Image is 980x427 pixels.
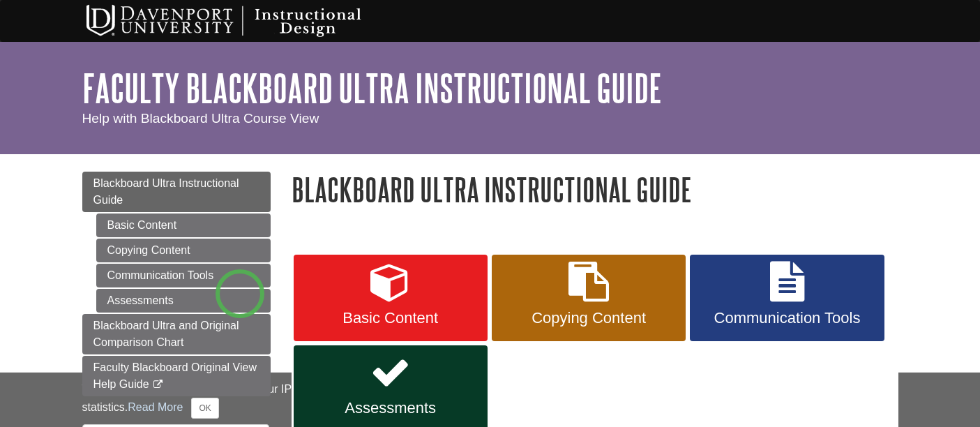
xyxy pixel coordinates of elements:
[700,309,873,327] span: Communication Tools
[304,309,477,327] span: Basic Content
[152,380,164,389] i: This link opens in a new window
[93,361,257,390] span: Faculty Blackboard Original View Help Guide
[75,3,410,38] img: Davenport University Instructional Design
[96,289,271,313] a: Assessments
[96,213,271,237] a: Basic Content
[492,255,686,341] a: Copying Content
[294,255,488,341] a: Basic Content
[502,309,675,327] span: Copying Content
[690,255,884,341] a: Communication Tools
[292,172,898,207] h1: Blackboard Ultra Instructional Guide
[82,66,662,110] a: Faculty Blackboard Ultra Instructional Guide
[82,111,319,126] span: Help with Blackboard Ultra Course View
[93,320,239,348] span: Blackboard Ultra and Original Comparison Chart
[96,264,271,287] a: Communication Tools
[96,239,271,262] a: Copying Content
[82,356,271,396] a: Faculty Blackboard Original View Help Guide
[93,177,239,206] span: Blackboard Ultra Instructional Guide
[82,172,271,212] a: Blackboard Ultra Instructional Guide
[82,314,271,354] a: Blackboard Ultra and Original Comparison Chart
[304,399,477,417] span: Assessments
